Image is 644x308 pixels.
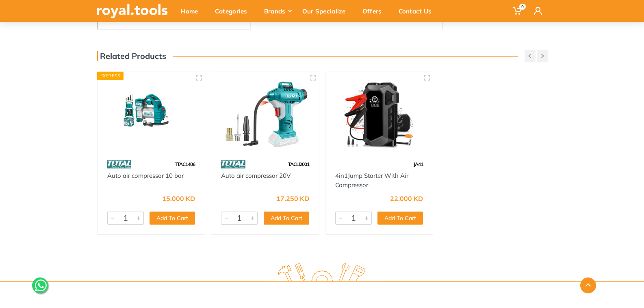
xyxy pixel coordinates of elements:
[519,4,526,10] span: 0
[276,195,309,202] div: 17.250 KD
[264,263,380,286] img: royal.tools Logo
[105,79,198,149] img: Royal Tools - Auto air compressor 10 bar
[97,72,124,80] div: Express
[357,2,393,20] div: Offers
[377,212,423,225] button: Add To Cart
[107,157,132,171] img: 86.webp
[97,4,168,18] img: royal.tools Logo
[221,157,245,171] img: 86.webp
[150,212,195,225] button: Add To Cart
[162,195,195,202] div: 15.000 KD
[335,172,408,189] a: 4in1Jump Starter With Air Compressor
[390,195,423,202] div: 22.000 KD
[221,172,291,179] a: Auto air compressor 20V
[97,51,166,61] h3: Related Products
[107,172,184,179] a: Auto air compressor 10 bar
[209,2,258,20] div: Categories
[333,79,426,149] img: Royal Tools - 4in1Jump Starter With Air Compressor
[297,2,357,20] div: Our Specialize
[219,79,312,149] img: Royal Tools - Auto air compressor 20V
[335,157,352,171] img: 1.webp
[175,161,195,167] span: TTAC1406
[175,2,209,20] div: Home
[258,2,297,20] div: Brands
[414,161,423,167] span: JA41
[288,161,309,167] span: TACLI2001
[393,2,443,20] div: Contact Us
[264,212,309,225] button: Add To Cart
